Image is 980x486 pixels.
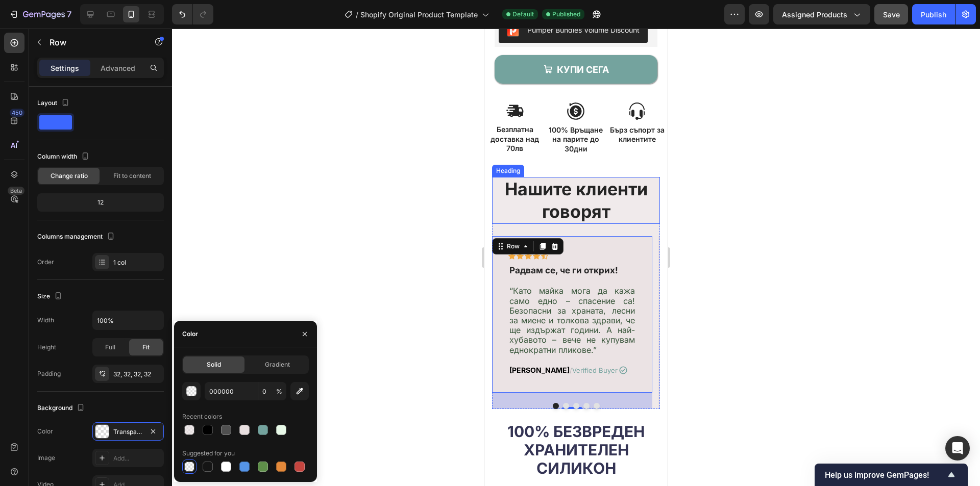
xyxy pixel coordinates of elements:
h2: Нашите клиенти говорят [8,148,176,195]
span: Fit to content [113,171,151,181]
div: Size [37,290,64,303]
div: Background [37,401,87,415]
div: Heading [10,138,38,147]
button: Save [874,4,908,24]
span: / [85,338,88,346]
span: % [276,387,282,396]
button: Show survey - Help us improve GemPages! [825,469,958,481]
div: Row [20,213,37,222]
span: Shopify Original Product Template [360,9,478,20]
div: Padding [37,369,61,378]
div: Open Intercom Messenger [945,436,970,461]
div: Height [37,343,56,352]
p: Радвам се, че ги открих! [25,236,151,247]
div: Recent colors [182,412,222,421]
span: Default [512,10,534,19]
div: Column width [37,150,91,164]
div: Transparent [113,427,143,437]
div: Order [37,258,54,267]
strong: [PERSON_NAME] [25,337,85,346]
span: Full [105,343,115,352]
button: Assigned Products [773,4,870,24]
div: 32, 32, 32, 32 [113,370,161,379]
span: Assigned Products [782,9,847,20]
p: 100% Връщане на парите до 30дни [62,97,121,125]
div: 12 [39,195,162,210]
button: Dot [79,374,85,380]
p: Settings [51,63,79,73]
div: Columns management [37,230,117,244]
span: Solid [207,360,221,369]
span: Gradient [265,360,290,369]
h2: 100% безвреден хранителен силикон [10,393,173,450]
button: Dot [109,374,115,380]
span: Change ratio [51,171,88,181]
span: / [356,9,358,20]
button: Dot [99,374,105,380]
button: Dot [68,374,75,380]
img: 432750572815254551-55e4a0fd-8097-43be-86e3-ee3bab9028b0.svg [143,73,162,92]
div: КУПИ СЕГА [72,35,125,47]
span: “Като майка мога да кажа само едно – спасение са! Безопасни за храната, лесни за миене и толкова ... [25,257,151,326]
img: 432750572815254551-e5125dd1-a438-4f9e-8a8c-69bc47f9cb73.svg [21,73,40,91]
div: Color [37,427,53,436]
div: Beta [8,187,24,195]
div: Width [37,316,54,325]
img: 432750572815254551-86e3c9c3-3d38-47ca-8a24-ccf9e66a76bf.svg [82,73,101,92]
iframe: Design area [484,29,668,486]
button: КУПИ СЕГА [10,27,173,55]
div: Image [37,453,55,463]
p: Row [50,36,136,48]
div: Color [182,329,198,339]
button: Publish [912,4,955,24]
span: Save [883,10,900,19]
span: Help us improve GemPages! [825,470,945,480]
button: Dot [89,374,95,380]
span: Published [552,10,580,19]
p: 7 [67,8,71,20]
input: Auto [93,311,163,329]
button: 7 [4,4,76,24]
div: Undo/Redo [172,4,213,24]
p: Безплатна доставка над 70лв [1,96,60,124]
div: Layout [37,96,71,110]
div: 1 col [113,258,161,267]
div: 450 [10,109,24,117]
div: Publish [921,9,946,20]
span: Verified Buyer [88,338,133,346]
p: Advanced [101,63,135,73]
input: Eg: FFFFFF [205,382,258,400]
span: Fit [142,343,150,352]
div: Add... [113,454,161,463]
div: Suggested for you [182,449,235,458]
p: Бърз съпорт за клиентите [123,97,182,115]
